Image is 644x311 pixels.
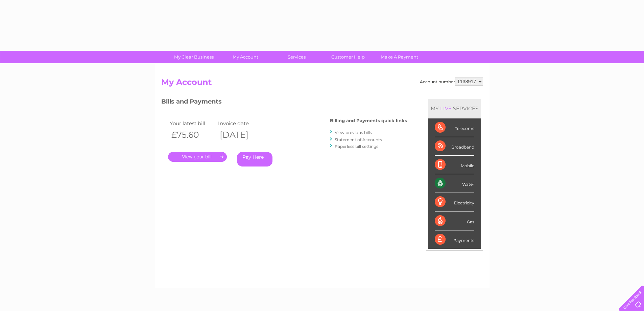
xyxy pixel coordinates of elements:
a: My Account [217,51,273,63]
h3: Bills and Payments [161,97,407,109]
div: Mobile [435,156,474,174]
div: Account number [420,77,483,86]
div: MY SERVICES [428,99,481,118]
h2: My Account [161,77,483,90]
div: Gas [435,212,474,230]
a: Make A Payment [372,51,427,63]
td: Your latest bill [168,119,217,128]
a: Paperless bill settings [335,144,378,149]
div: Broadband [435,137,474,156]
th: £75.60 [168,128,217,142]
a: Statement of Accounts [335,137,382,142]
div: Payments [435,230,474,249]
a: Customer Help [320,51,376,63]
div: LIVE [439,105,453,112]
th: [DATE] [216,128,265,142]
a: My Clear Business [166,51,222,63]
a: View previous bills [335,130,372,135]
a: . [168,152,227,162]
a: Pay Here [237,152,272,166]
div: Electricity [435,193,474,212]
div: Telecoms [435,118,474,137]
h4: Billing and Payments quick links [330,118,407,123]
td: Invoice date [216,119,265,128]
div: Water [435,174,474,193]
a: Services [269,51,325,63]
